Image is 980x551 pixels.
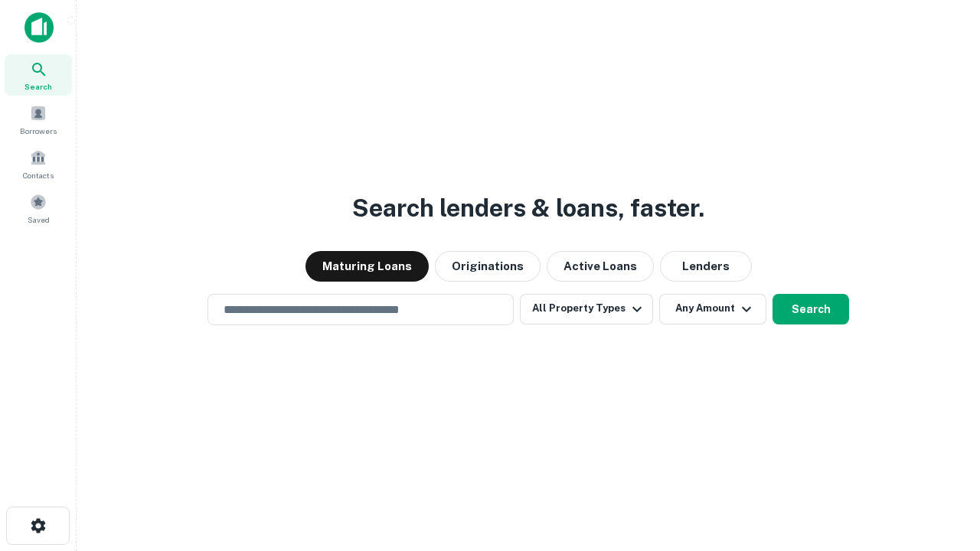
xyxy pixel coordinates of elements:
[28,214,50,226] span: Saved
[352,190,704,227] h3: Search lenders & loans, faster.
[23,169,54,181] span: Contacts
[5,54,72,96] a: Search
[24,80,52,93] span: Search
[903,429,980,502] iframe: Chat Widget
[547,251,654,282] button: Active Loans
[773,294,849,324] button: Search
[520,294,653,324] button: All Property Types
[5,187,72,229] a: Saved
[24,12,54,43] img: capitalize-icon.png
[660,251,752,282] button: Lenders
[20,125,57,137] span: Borrowers
[659,294,766,324] button: Any Amount
[305,251,429,282] button: Maturing Loans
[435,251,541,282] button: Originations
[5,99,72,140] a: Borrowers
[5,143,72,184] a: Contacts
